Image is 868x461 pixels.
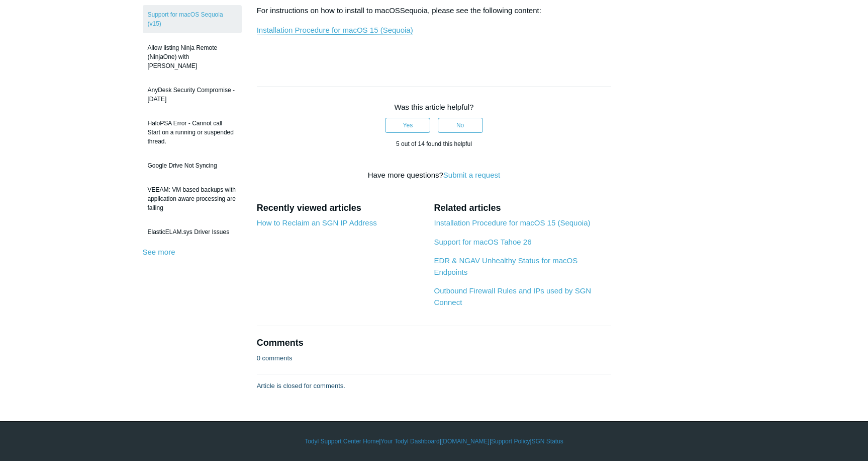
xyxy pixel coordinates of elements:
[395,103,474,111] span: Was this article helpful?
[143,222,242,242] a: ElasticELAM.sys Driver Issues
[257,381,345,391] p: Article is closed for comments.
[434,218,590,227] a: Installation Procedure for macOS 15 (Sequoia)
[434,201,611,215] h2: Related articles
[400,6,428,15] span: Sequoia
[143,248,175,256] a: See more
[143,38,242,75] a: Allow listing Ninja Remote (NinjaOne) with [PERSON_NAME]
[257,218,377,227] a: How to Reclaim an SGN IP Address
[441,437,490,446] a: [DOMAIN_NAME]
[305,437,379,446] a: Todyl Support Center Home
[434,256,577,276] a: EDR & NGAV Unhealthy Status for macOS Endpoints
[143,114,242,151] a: HaloPSA Error - Cannot call Start on a running or suspended thread.
[434,286,591,306] a: Outbound Firewall Rules and IPs used by SGN Connect
[443,171,500,179] a: Submit a request
[143,180,242,217] a: VEEAM: VM based backups with application aware processing are failing
[438,118,483,133] button: This article was not helpful
[491,437,530,446] a: Support Policy
[257,336,612,350] h2: Comments
[143,81,242,109] a: AnyDesk Security Compromise - [DATE]
[257,26,413,35] a: Installation Procedure for macOS 15 (Sequoia)
[385,118,430,133] button: This article was helpful
[532,437,563,446] a: SGN Status
[257,201,424,215] h2: Recently viewed articles
[257,353,293,363] p: 0 comments
[257,170,612,181] div: Have more questions?
[434,238,531,246] a: Support for macOS Tahoe 26
[380,437,439,446] a: Your Todyl Dashboard
[143,437,726,446] div: | | | |
[257,5,612,17] p: For instructions on how to install to macOS , please see the following content:
[143,156,242,175] a: Google Drive Not Syncing
[396,140,472,147] span: 5 out of 14 found this helpful
[143,5,242,33] a: Support for macOS Sequoia (v15)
